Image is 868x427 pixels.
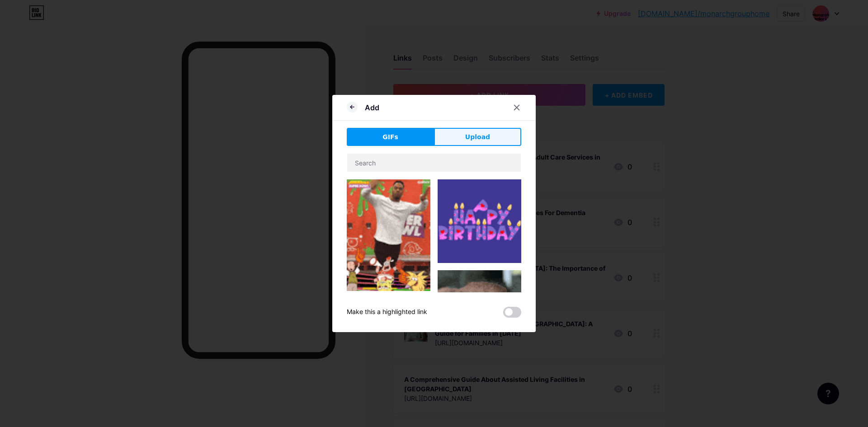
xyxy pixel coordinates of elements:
button: GIFs [347,128,434,146]
img: Gihpy [438,179,521,263]
div: Add [365,102,379,113]
div: Make this a highlighted link [347,307,427,318]
img: Gihpy [347,179,430,291]
img: Gihpy [438,270,521,354]
span: GIFs [382,132,398,142]
input: Search [347,154,521,172]
span: Upload [465,132,490,142]
button: Upload [434,128,521,146]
